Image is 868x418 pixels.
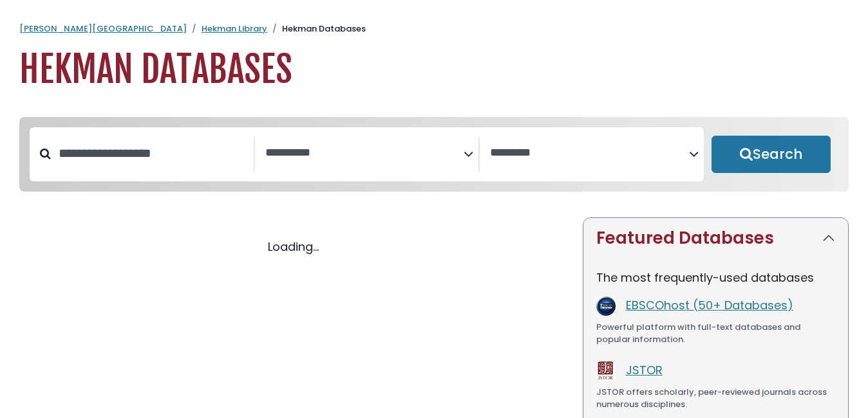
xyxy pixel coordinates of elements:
textarea: Search [265,147,464,160]
p: The most frequently-used databases [596,269,835,286]
a: [PERSON_NAME][GEOGRAPHIC_DATA] [19,23,187,35]
button: Submit for Search Results [712,136,831,173]
a: JSTOR [626,362,663,378]
li: Hekman Databases [267,23,366,35]
h1: Hekman Databases [19,48,849,91]
nav: breadcrumb [19,23,849,35]
a: EBSCOhost (50+ Databases) [626,297,793,313]
div: JSTOR offers scholarly, peer-reviewed journals across numerous disciplines. [596,386,835,411]
nav: Search filters [19,117,849,192]
a: Hekman Library [202,23,267,35]
div: Powerful platform with full-text databases and popular information. [596,321,835,346]
input: Search database by title or keyword [51,143,254,164]
button: Featured Databases [583,218,848,259]
div: Loading... [19,238,567,255]
textarea: Search [490,147,689,160]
